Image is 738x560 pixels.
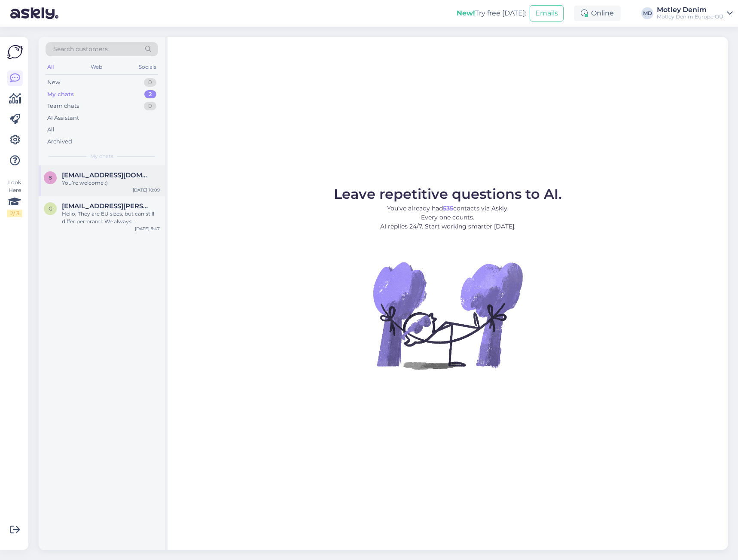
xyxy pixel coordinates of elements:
[47,102,79,110] div: Team chats
[144,102,156,110] div: 0
[53,45,108,54] span: Search customers
[334,186,562,202] span: Leave repetitive questions to AI.
[641,7,653,19] div: MD
[47,137,72,146] div: Archived
[47,90,74,99] div: My chats
[133,187,160,193] div: [DATE] 10:09
[90,152,113,160] span: My chats
[62,202,151,210] span: goran.hanning@gmail.com
[89,61,104,73] div: Web
[370,238,525,393] img: No Chat active
[7,210,22,217] div: 2 / 3
[49,174,52,181] span: 8
[47,125,55,134] div: All
[62,179,160,187] div: You’re welcome :)
[530,5,564,21] button: Emails
[574,6,621,21] div: Online
[46,61,55,73] div: All
[62,171,151,179] span: 88maka25@gmail.com
[62,210,160,225] div: Hello, They are EU sizes, but can still differ per brand. We always recommend checking the size g...
[443,204,453,212] b: 535
[657,6,723,13] div: Motley Denim
[47,114,79,122] div: AI Assistant
[457,8,526,18] div: Try free [DATE]:
[457,9,475,17] b: New!
[657,6,733,20] a: Motley DenimMotley Denim Europe OÜ
[7,179,22,217] div: Look Here
[144,90,156,99] div: 2
[144,78,156,87] div: 0
[657,13,723,20] div: Motley Denim Europe OÜ
[49,205,52,212] span: g
[135,225,160,232] div: [DATE] 9:47
[137,61,158,73] div: Socials
[47,78,60,87] div: New
[334,204,562,231] p: You’ve already had contacts via Askly. Every one counts. AI replies 24/7. Start working smarter [...
[7,44,23,60] img: Askly Logo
